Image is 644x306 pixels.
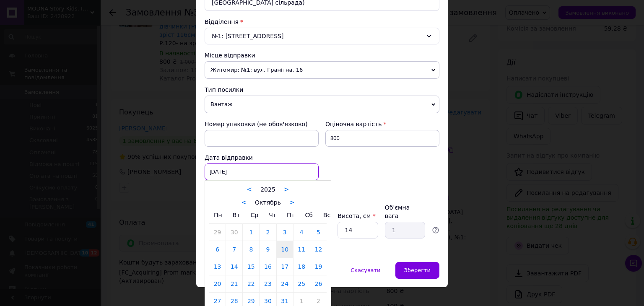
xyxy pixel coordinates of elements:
span: Скасувати [351,267,380,273]
a: 14 [226,258,242,275]
a: 22 [243,275,259,292]
a: 5 [310,224,327,241]
a: 2 [260,224,276,241]
a: 18 [293,258,310,275]
a: 8 [243,241,259,258]
a: 26 [310,275,327,292]
a: < [247,186,252,193]
a: 24 [277,275,293,292]
span: Пт [287,212,295,218]
a: 13 [209,258,226,275]
a: > [289,199,295,206]
a: 12 [310,241,327,258]
span: Чт [269,212,276,218]
a: > [284,186,289,193]
a: 19 [310,258,327,275]
span: Вт [233,212,240,218]
a: 25 [293,275,310,292]
a: 20 [209,275,226,292]
a: 4 [293,224,310,241]
span: Октябрь [255,199,281,206]
a: 16 [260,258,276,275]
a: 23 [260,275,276,292]
a: 17 [277,258,293,275]
a: 11 [293,241,310,258]
span: 2025 [260,186,275,193]
span: Сб [305,212,313,218]
a: 21 [226,275,242,292]
span: Вс [323,212,330,218]
a: < [241,199,247,206]
a: 3 [277,224,293,241]
span: Ср [250,212,258,218]
span: Пн [214,212,222,218]
a: 1 [243,224,259,241]
a: 6 [209,241,226,258]
a: 9 [260,241,276,258]
a: 7 [226,241,242,258]
span: Зберегти [404,267,431,273]
a: 10 [277,241,293,258]
a: 30 [226,224,242,241]
a: 15 [243,258,259,275]
a: 29 [209,224,226,241]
